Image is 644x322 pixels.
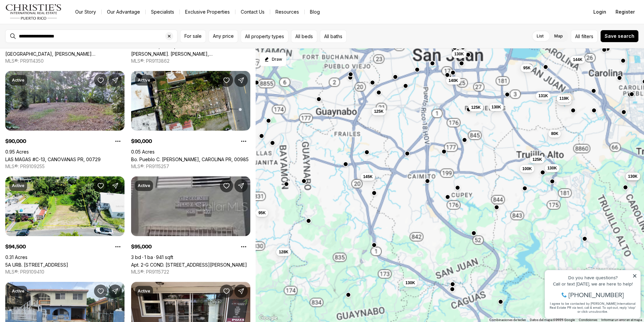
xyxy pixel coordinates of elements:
button: 80K [548,130,561,138]
a: Calle William BO. OBRERO, SAN JUAN PR, 00926 [131,51,250,57]
a: Bo. Pueblo C. PEDRO ARZUAGA, CAROLINA PR, 00985 [131,157,249,162]
button: Any price [209,30,238,43]
a: Specialists [146,7,179,17]
button: 119K [557,95,571,102]
button: Save Property: 76 La Milagrosa BO. PALMAS, CUCHARILLAS [94,285,107,298]
img: logo [5,4,62,20]
button: Save Property: 2 MODESTA [220,285,233,298]
span: 119K [559,96,569,101]
button: All baths [320,30,347,43]
button: 130K [403,279,418,287]
button: Save Property: Bo. Pueblo C. PEDRO ARZUAGA [220,74,233,87]
button: 128K [276,248,291,256]
button: 125K [371,107,386,115]
button: 130K [545,164,560,172]
span: filters [581,33,593,40]
button: Save Property: LAS MAGAS #C-13 [94,74,107,87]
button: 100K [557,97,572,105]
button: Share Property [234,285,248,298]
span: 145K [363,174,372,179]
p: Active [12,289,25,294]
button: Save Property: Apt. 2-G COND. VILLA OLIMPICA #2G [220,179,233,192]
button: Save Property: 5A URB. SIERRA TAINA #2A [94,179,107,192]
a: Apt. 2-G COND. VILLA OLIMPICA #2G, SAN JUAN PR, 00924 [131,262,247,268]
button: For sale [180,30,206,43]
div: Call or text [DATE], we are here to help! [7,21,96,26]
span: All [575,33,580,40]
span: 128K [279,249,288,255]
button: Share Property [234,179,248,192]
button: 95K [256,209,268,217]
button: 95K [520,64,533,72]
span: Register [616,9,635,15]
span: 80K [551,131,558,136]
div: Do you have questions? [7,15,96,20]
a: Resources [270,7,304,17]
button: Share Property [109,179,122,192]
button: 100K [520,165,534,173]
button: Property options [111,240,124,253]
span: 131K [538,93,548,98]
button: Clear search input [165,30,177,42]
span: 100K [522,166,532,171]
button: Share Property [109,74,122,87]
p: Active [12,183,25,188]
button: Login [589,5,610,19]
button: 125K [530,156,545,163]
a: LAS MAGAS #C-13, CANOVANAS PR, 00729 [5,157,101,162]
label: List [531,30,549,42]
button: 130K [625,172,640,180]
span: 130K [491,104,501,110]
button: 125K [469,103,483,111]
span: 130K [454,51,464,57]
button: 140K [446,77,461,85]
button: Contact Us [235,7,270,17]
span: For sale [184,33,202,39]
button: Property options [237,240,250,253]
span: 140K [448,78,458,83]
span: Login [593,9,606,15]
a: Blog [305,7,325,17]
button: Allfilters [571,30,598,43]
label: Map [549,30,568,42]
button: 144K [570,56,585,64]
a: SAINT JUST, TRUJILLO ALTO PR, 00976 [5,51,124,57]
button: Property options [111,135,124,148]
span: I agree to be contacted by [PERSON_NAME] International Real Estate PR via text, call & email. To ... [8,41,94,53]
a: Our Advantage [102,7,145,17]
button: 131K [536,92,551,100]
span: 125K [532,157,542,162]
span: Save search [605,33,634,39]
span: 95K [523,65,530,71]
button: 130K [489,103,504,111]
button: All property types [241,30,288,43]
a: 5A URB. SIERRA TAINA #2A, BAYAMON PR, 00956 [5,262,68,268]
span: [PHONE_NUMBER] [27,31,82,38]
button: 145K [360,173,375,181]
p: Active [12,78,25,83]
p: Active [138,78,150,83]
span: 144K [573,57,582,62]
button: 130K [452,50,467,58]
span: Any price [213,33,234,39]
button: Start drawing [260,52,286,66]
p: Active [138,183,150,188]
button: Property options [237,135,250,148]
button: Share Property [109,285,122,298]
span: 130K [405,280,415,286]
span: 130K [547,165,557,171]
p: Active [138,289,150,294]
span: 95K [258,210,266,216]
button: Share Property [234,74,248,87]
a: Exclusive Properties [180,7,235,17]
span: 125K [374,109,383,114]
button: All beds [291,30,317,43]
span: Datos del mapa ©2025 Google [530,318,575,322]
button: Save search [600,30,639,42]
button: Register [612,5,639,19]
span: 130K [628,174,637,179]
span: 125K [471,105,481,110]
a: Our Story [70,7,101,17]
